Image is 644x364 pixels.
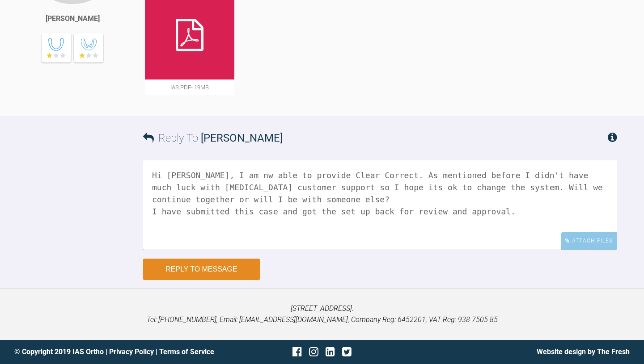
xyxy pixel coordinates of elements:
[561,232,617,250] div: Attach Files
[143,259,260,280] button: Reply to Message
[537,347,630,356] a: Website design by The Fresh
[14,346,220,358] div: © Copyright 2019 IAS Ortho | |
[46,13,100,25] div: [PERSON_NAME]
[143,160,617,250] textarea: Hi [PERSON_NAME], I am nw able to provide Clear Correct. As mentioned before I didn't have much l...
[159,347,214,356] a: Terms of Service
[145,79,234,95] span: ias.pdf - 19MB
[14,303,630,326] p: [STREET_ADDRESS]. Tel: [PHONE_NUMBER], Email: [EMAIL_ADDRESS][DOMAIN_NAME], Company Reg: 6452201,...
[109,347,154,356] a: Privacy Policy
[201,132,283,144] span: [PERSON_NAME]
[143,130,283,146] h3: Reply To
